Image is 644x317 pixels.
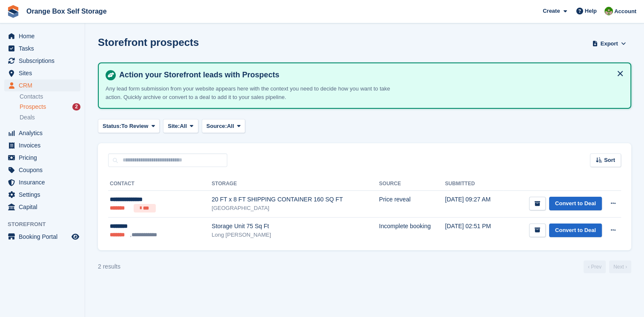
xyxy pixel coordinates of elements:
[4,189,80,201] a: menu
[98,262,120,271] div: 2 results
[227,122,234,130] span: All
[604,156,615,164] span: Sort
[4,231,80,243] a: menu
[379,191,445,218] td: Price reveal
[379,217,445,243] td: Incomplete booking
[601,40,618,48] span: Export
[19,30,70,42] span: Home
[19,176,70,188] span: Insurance
[72,103,80,110] div: 2
[543,7,560,15] span: Create
[19,164,70,176] span: Coupons
[549,224,602,238] a: Convert to Deal
[445,177,504,191] th: Submitted
[20,93,80,101] a: Contacts
[19,67,70,79] span: Sites
[4,30,80,42] a: menu
[19,231,70,243] span: Booking Portal
[212,177,379,191] th: Storage
[20,103,46,111] span: Prospects
[206,122,227,130] span: Source:
[7,5,20,18] img: stora-icon-8386f47178a22dfd0bd8f6a31ec36ba5ce8667c1dd55bd0f319d3a0aa187defe.svg
[445,217,504,243] td: [DATE] 02:51 PM
[121,122,148,130] span: To Review
[103,122,121,130] span: Status:
[549,197,602,211] a: Convert to Deal
[19,201,70,213] span: Capital
[4,139,80,151] a: menu
[20,113,80,122] a: Deals
[585,7,597,15] span: Help
[4,201,80,213] a: menu
[212,222,379,231] div: Storage Unit 75 Sq Ft
[98,37,199,48] h1: Storefront prospects
[4,176,80,188] a: menu
[19,139,70,151] span: Invoices
[4,42,80,54] a: menu
[98,119,160,133] button: Status: To Review
[4,152,80,164] a: menu
[212,195,379,204] div: 20 FT x 8 FT SHIPPING CONTAINER 160 SQ FT
[212,204,379,212] div: [GEOGRAPHIC_DATA]
[20,102,80,111] a: Prospects 2
[604,7,613,15] img: Eric Smith
[445,191,504,218] td: [DATE] 09:27 AM
[4,127,80,139] a: menu
[582,260,633,273] nav: Page
[23,4,110,18] a: Orange Box Self Storage
[19,55,70,67] span: Subscriptions
[20,113,35,122] span: Deals
[614,7,636,16] span: Account
[590,37,628,51] button: Export
[584,260,606,273] a: Previous
[70,232,80,242] a: Preview store
[180,122,187,130] span: All
[19,152,70,164] span: Pricing
[106,85,404,101] p: Any lead form submission from your website appears here with the context you need to decide how y...
[4,79,80,91] a: menu
[202,119,246,133] button: Source: All
[168,122,180,130] span: Site:
[8,220,85,229] span: Storefront
[4,67,80,79] a: menu
[19,127,70,139] span: Analytics
[19,79,70,91] span: CRM
[379,177,445,191] th: Source
[163,119,198,133] button: Site: All
[19,189,70,201] span: Settings
[4,164,80,176] a: menu
[212,231,379,239] div: Long [PERSON_NAME]
[4,55,80,67] a: menu
[609,260,631,273] a: Next
[116,70,624,80] h4: Action your Storefront leads with Prospects
[108,177,212,191] th: Contact
[19,42,70,54] span: Tasks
